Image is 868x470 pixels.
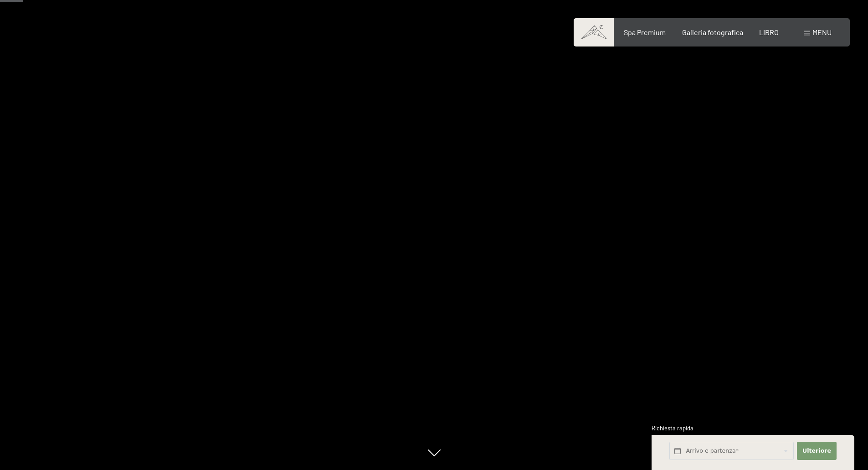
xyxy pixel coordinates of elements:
a: LIBRO [759,28,779,36]
font: menu [812,28,832,36]
font: Richiesta rapida [652,424,693,432]
a: Spa Premium [624,28,666,36]
a: Galleria fotografica [682,28,743,36]
font: Ulteriore [802,447,831,454]
button: Ulteriore [797,442,836,460]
